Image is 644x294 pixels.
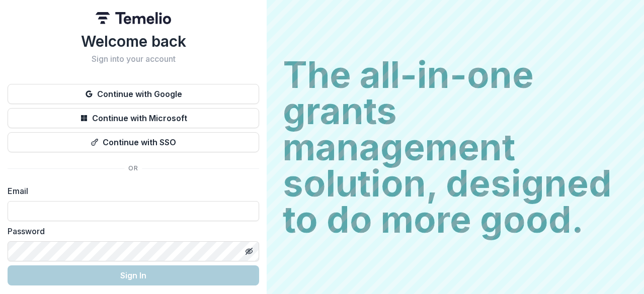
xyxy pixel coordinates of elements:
button: Continue with Google [8,84,259,104]
button: Toggle password visibility [241,243,257,259]
button: Continue with Microsoft [8,108,259,128]
button: Continue with SSO [8,132,259,152]
label: Email [8,185,253,197]
img: Temelio [96,12,171,24]
h2: Sign into your account [8,54,259,64]
button: Sign In [8,265,259,285]
label: Password [8,225,253,237]
h1: Welcome back [8,32,259,50]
